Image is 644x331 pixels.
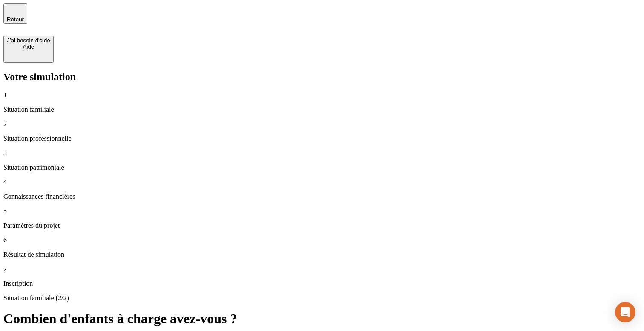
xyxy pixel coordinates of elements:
p: Situation familiale (2/2) [3,294,641,302]
p: Connaissances financières [3,193,641,200]
h1: Combien d'enfants à charge avez-vous ? [3,311,641,327]
span: Retour [7,16,24,23]
button: J’ai besoin d'aideAide [3,36,54,63]
p: Situation professionnelle [3,135,641,142]
p: 6 [3,236,641,244]
p: 7 [3,265,641,273]
button: Retour [3,3,27,24]
div: Aide [7,44,50,50]
p: Paramètres du projet [3,222,641,229]
p: Situation patrimoniale [3,164,641,171]
p: 3 [3,149,641,157]
h2: Votre simulation [3,71,641,83]
p: 2 [3,120,641,128]
p: 4 [3,178,641,186]
p: 5 [3,207,641,215]
p: 1 [3,91,641,99]
div: Open Intercom Messenger [615,302,635,322]
div: J’ai besoin d'aide [7,37,50,44]
p: Inscription [3,280,641,287]
p: Situation familiale [3,106,641,113]
p: Résultat de simulation [3,251,641,258]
